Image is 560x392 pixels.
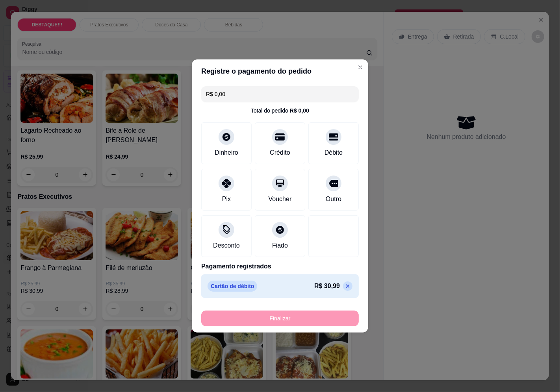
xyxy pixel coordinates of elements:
button: Close [354,61,367,74]
header: Registre o pagamento do pedido [192,59,368,83]
div: Voucher [269,194,292,204]
p: Pagamento registrados [201,262,359,271]
div: Débito [325,148,343,157]
input: Ex.: hambúrguer de cordeiro [206,86,354,102]
div: Dinheiro [215,148,238,157]
div: Outro [326,194,341,204]
div: R$ 0,00 [290,107,309,115]
div: Desconto [213,241,240,250]
p: Cartão de débito [208,281,257,292]
div: Crédito [270,148,290,157]
div: Total do pedido [251,107,309,115]
p: R$ 30,99 [314,281,340,291]
div: Fiado [272,241,288,250]
div: Pix [222,194,231,204]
